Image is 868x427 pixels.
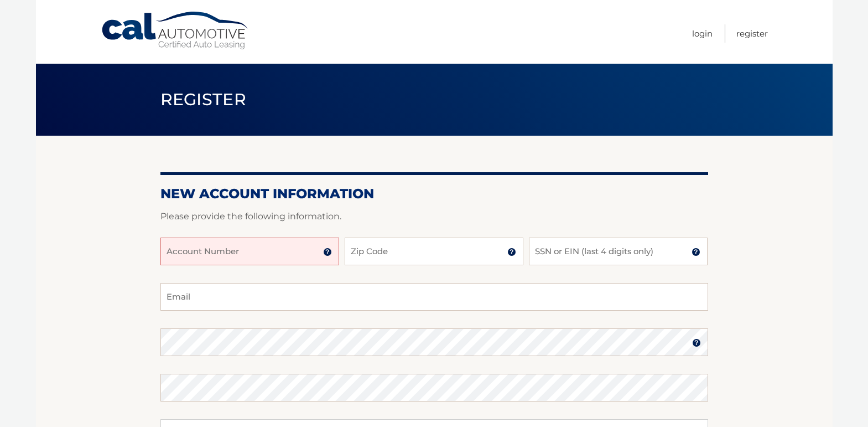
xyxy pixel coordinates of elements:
[345,238,523,265] input: Zip Code
[529,238,708,265] input: SSN or EIN (last 4 digits only)
[101,11,250,50] a: Cal Automotive
[160,209,708,224] p: Please provide the following information.
[160,186,708,202] h2: New Account Information
[160,283,708,311] input: Email
[507,248,516,256] img: tooltip.svg
[323,248,332,256] img: tooltip.svg
[692,248,700,256] img: tooltip.svg
[160,89,247,110] span: Register
[736,24,768,43] a: Register
[692,338,701,347] img: tooltip.svg
[692,24,713,43] a: Login
[160,238,339,265] input: Account Number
